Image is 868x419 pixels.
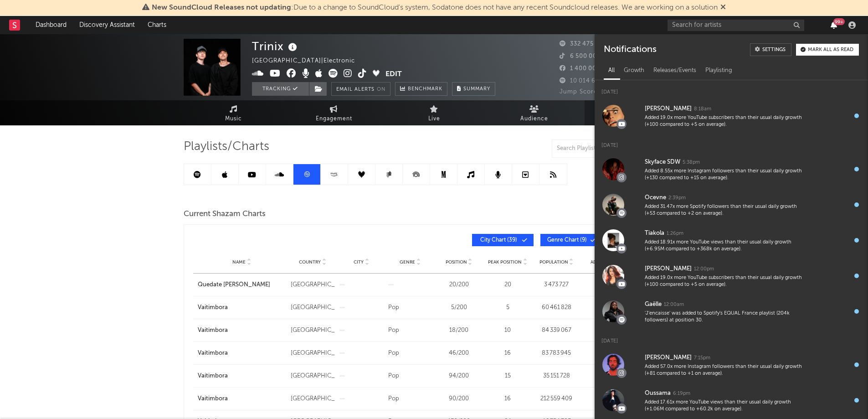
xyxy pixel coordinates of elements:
a: Gaëlle12:00am'J'encaisse' was added to Spotify's EQUAL France playlist (204k followers) at positi... [595,294,868,329]
div: [GEOGRAPHIC_DATA] [291,394,335,403]
a: Benchmark [395,82,447,96]
div: [GEOGRAPHIC_DATA] [291,280,335,290]
input: Search Playlists/Charts [552,140,666,158]
span: Population [539,259,568,265]
span: : Due to a change to SoundCloud's system, Sodatone does not have any recent Soundcloud releases. ... [152,4,718,11]
a: Quedate [PERSON_NAME] [198,280,286,290]
span: 10 014 681 Monthly Listeners [560,78,658,84]
div: Playlisting [701,63,737,78]
div: Added 31.47x more Spotify followers than their usual daily growth (+53 compared to +2 on average). [645,203,805,217]
div: Gaëlle [645,299,662,310]
div: 3 473 727 [534,280,579,290]
div: [DATE] [583,372,627,381]
button: Genre Chart(9) [540,234,602,246]
em: On [377,87,385,92]
span: Benchmark [408,84,442,95]
span: Music [225,114,242,124]
a: Discovery Assistant [73,16,141,34]
div: 84 339 067 [534,326,579,335]
div: 12:00am [664,301,684,308]
div: Pop [388,372,432,381]
a: Vaitimbora [198,372,286,381]
div: 20 [486,280,530,290]
a: Oussama6:19pmAdded 17.61x more YouTube views than their usual daily growth (+1.06M compared to +6... [595,383,868,418]
div: [DATE] [583,394,627,403]
div: All [604,63,619,78]
span: Added On [591,259,614,265]
span: City [354,259,364,265]
div: [PERSON_NAME] [645,264,692,274]
div: 15 [486,372,530,381]
span: Audience [520,114,548,124]
div: 16 [486,394,530,403]
a: Audience [484,100,585,125]
div: 20 / 200 [437,280,481,290]
span: City Chart ( 39 ) [478,238,520,243]
a: Vaitimbora [198,303,286,312]
div: [PERSON_NAME] [645,103,692,114]
div: 83 783 945 [534,349,579,358]
div: Added 57.0x more Instagram followers than their usual daily growth (+81 compared to +1 on average). [645,363,805,378]
div: [GEOGRAPHIC_DATA] [291,326,335,335]
span: Playlists/Charts [184,141,269,152]
div: [GEOGRAPHIC_DATA] [291,303,335,312]
a: Dashboard [29,16,73,34]
span: Name [232,259,246,265]
div: Added 18.91x more YouTube views than their usual daily growth (+6.95M compared to +368k on average). [645,239,805,253]
span: Country [299,259,321,265]
span: Position [446,259,467,265]
div: 35 151 728 [534,372,579,381]
div: 212 559 409 [534,394,579,403]
div: Skyface SDW [645,157,680,168]
a: Charts [141,16,173,34]
div: [DATE] [583,303,627,312]
button: Edit [385,69,402,80]
div: 60 461 828 [534,303,579,312]
div: Trinix [252,39,299,54]
a: Skyface SDW5:38pmAdded 8.55x more Instagram followers than their usual daily growth (+130 compare... [595,151,868,187]
div: 18 / 200 [437,326,481,335]
button: Mark all as read [796,44,859,56]
div: 5 [486,303,530,312]
span: 6 500 000 [560,53,601,59]
div: Settings [762,47,786,52]
div: Growth [619,63,649,78]
a: Settings [750,43,791,56]
div: Notifications [604,43,656,56]
div: 5:38pm [683,159,700,166]
span: 1 400 000 [560,66,601,72]
div: Added 19.0x more YouTube subscribers than their usual daily growth (+100 compared to +5 on average). [645,274,805,289]
div: [DATE] [595,329,868,347]
span: Peak Position [488,259,522,265]
div: 8:18am [694,106,711,113]
div: 46 / 200 [437,349,481,358]
div: 7:15pm [694,355,710,362]
div: Ocevne [645,192,666,203]
span: Jump Score: 83.0 [560,89,613,95]
div: 5 / 200 [437,303,481,312]
div: Pop [388,394,432,403]
div: Oussama [645,388,671,399]
div: Pop [388,326,432,335]
button: City Chart(39) [472,234,534,246]
a: Vaitimbora [198,349,286,358]
span: Live [428,114,440,124]
div: 99 + [833,18,845,25]
div: 1:26pm [667,230,683,237]
div: 90 / 200 [437,394,481,403]
button: Email AlertsOn [331,82,390,96]
div: [DATE] [583,280,627,290]
div: [GEOGRAPHIC_DATA] [291,372,335,381]
a: Vaitimbora [198,394,286,403]
span: Summary [463,87,490,92]
button: Summary [452,82,495,96]
div: Vaitimbora [198,326,286,335]
button: 99+ [831,21,837,29]
button: Tracking [252,82,309,96]
div: [DATE] [595,80,868,98]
